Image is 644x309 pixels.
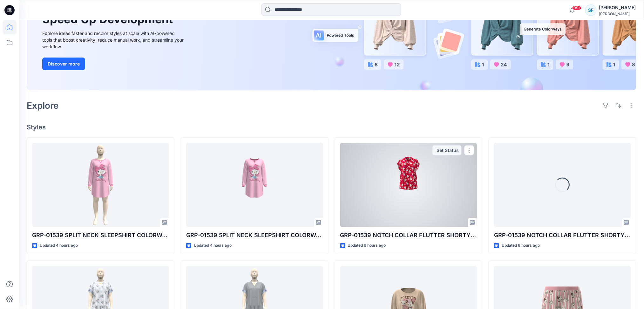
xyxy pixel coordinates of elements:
p: GRP-01539 NOTCH COLLAR FLUTTER SHORTY_COLORWAY [494,231,631,240]
a: GRP-01539 SPLIT NECK SLEEPSHIRT COLORWAY_W/OUT AVATAR [186,143,323,227]
p: GRP-01539 NOTCH COLLAR FLUTTER SHORTY_COLORWAY_WITHOU AVATAR [340,231,477,240]
h2: Explore [27,100,59,111]
div: Explore ideas faster and recolor styles at scale with AI-powered tools that boost creativity, red... [42,30,185,50]
h4: Styles [27,123,636,131]
a: GRP-01539 SPLIT NECK SLEEPSHIRT COLORWAY [32,143,169,227]
a: Discover more [42,58,185,70]
p: Updated 4 hours ago [194,242,232,249]
p: Updated 4 hours ago [40,242,78,249]
a: GRP-01539 NOTCH COLLAR FLUTTER SHORTY_COLORWAY_WITHOU AVATAR [340,143,477,227]
div: [PERSON_NAME] [599,4,636,11]
div: SF [585,4,597,16]
p: GRP-01539 SPLIT NECK SLEEPSHIRT COLORWAY_W/OUT AVATAR [186,231,323,240]
div: [PERSON_NAME] [599,11,636,16]
p: GRP-01539 SPLIT NECK SLEEPSHIRT COLORWAY [32,231,169,240]
p: Updated 6 hours ago [348,242,386,249]
button: Discover more [42,58,85,70]
span: 99+ [572,5,582,10]
p: Updated 6 hours ago [502,242,540,249]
